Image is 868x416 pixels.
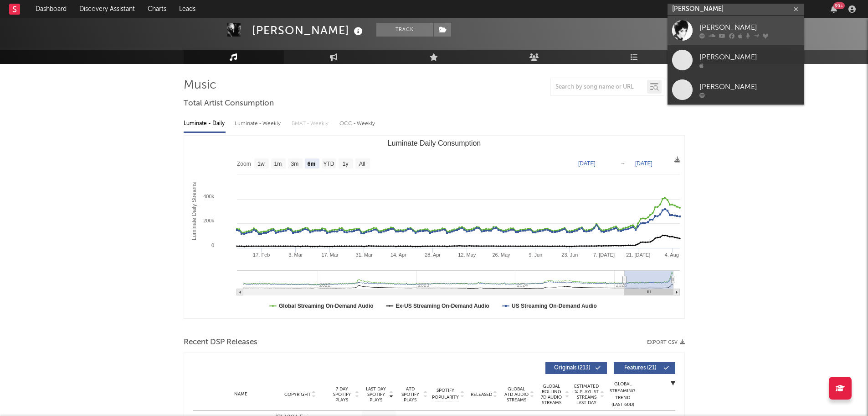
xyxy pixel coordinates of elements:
[664,252,678,258] text: 4. Aug
[321,252,339,258] text: 17. Mar
[504,386,529,403] span: Global ATD Audio Streams
[551,84,647,91] input: Search by song name or URL
[235,116,282,132] div: Luminate - Weekly
[390,252,406,258] text: 14. Apr
[211,242,214,248] text: 0
[376,23,433,37] button: Track
[458,252,476,258] text: 12. May
[432,387,459,401] span: Spotify Popularity
[545,362,607,374] button: Originals(213)
[203,194,214,199] text: 400k
[699,22,800,33] div: [PERSON_NAME]
[342,161,348,167] text: 1y
[211,391,271,398] div: Name
[620,365,662,371] span: Features ( 21 )
[184,98,274,109] span: Total Artist Consumption
[323,161,334,167] text: YTD
[668,4,804,15] input: Search for artists
[291,161,298,167] text: 3m
[425,252,441,258] text: 28. Apr
[668,75,804,105] a: [PERSON_NAME]
[364,386,388,403] span: Last Day Spotify Plays
[339,116,376,132] div: OCC - Weekly
[492,252,510,258] text: 26. May
[253,252,270,258] text: 17. Feb
[274,161,282,167] text: 1m
[398,386,422,403] span: ATD Spotify Plays
[288,252,303,258] text: 3. Mar
[395,303,489,309] text: Ex-US Streaming On-Demand Audio
[668,45,804,75] a: [PERSON_NAME]
[833,2,845,9] div: 99 +
[593,252,615,258] text: 7. [DATE]
[279,303,374,309] text: Global Streaming On-Demand Audio
[699,81,800,92] div: [PERSON_NAME]
[647,340,685,345] button: Export CSV
[614,362,675,374] button: Features(21)
[307,161,315,167] text: 6m
[330,386,354,403] span: 7 Day Spotify Plays
[699,52,800,63] div: [PERSON_NAME]
[551,365,593,371] span: Originals ( 213 )
[184,136,684,318] svg: Luminate Daily Consumption
[257,161,265,167] text: 1w
[578,160,596,167] text: [DATE]
[620,160,626,167] text: →
[284,392,311,397] span: Copyright
[635,160,652,167] text: [DATE]
[626,252,650,258] text: 21. [DATE]
[252,23,365,38] div: [PERSON_NAME]
[529,252,542,258] text: 9. Jun
[359,161,365,167] text: All
[512,303,597,309] text: US Streaming On-Demand Audio
[191,182,197,240] text: Luminate Daily Streams
[184,116,226,132] div: Luminate - Daily
[471,392,492,397] span: Released
[387,139,481,147] text: Luminate Daily Consumption
[355,252,373,258] text: 31. Mar
[668,16,804,45] a: [PERSON_NAME]
[237,161,251,167] text: Zoom
[831,5,837,13] button: 99+
[561,252,578,258] text: 23. Jun
[184,337,257,348] span: Recent DSP Releases
[203,218,214,223] text: 200k
[574,384,599,405] span: Estimated % Playlist Streams Last Day
[609,381,637,408] div: Global Streaming Trend (Last 60D)
[539,384,564,405] span: Global Rolling 7D Audio Streams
